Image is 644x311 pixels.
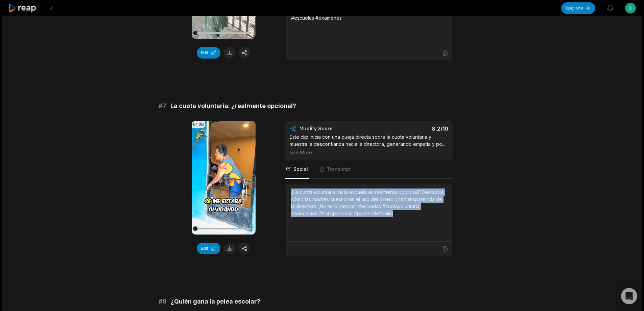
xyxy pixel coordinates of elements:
span: # 7 [159,101,166,111]
button: Edit [197,243,220,254]
button: Upgrade [561,2,595,14]
span: Social [293,166,308,173]
span: ¿Quién gana la pelea escolar? [171,297,260,306]
span: Transcript [327,166,351,173]
div: Virality Score [300,125,373,132]
div: ¿La cuota voluntaria de la escuela es realmente opcional? Descubre cómo las madres cuestionan el ... [291,188,447,217]
button: Edit [197,47,220,59]
div: Open Intercom Messenger [621,288,637,304]
span: La cuota voluntaria: ¿realmente opcional? [170,101,296,111]
video: Your browser does not support mp4 format. [192,121,256,235]
div: See More [290,149,448,156]
nav: Tabs [285,160,453,179]
div: Este clip inicia con una queja directa sobre la cuota voluntaria y muestra la desconfianza hacia ... [290,133,448,156]
div: 8.2 /10 [376,125,448,132]
span: # 8 [159,297,167,306]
